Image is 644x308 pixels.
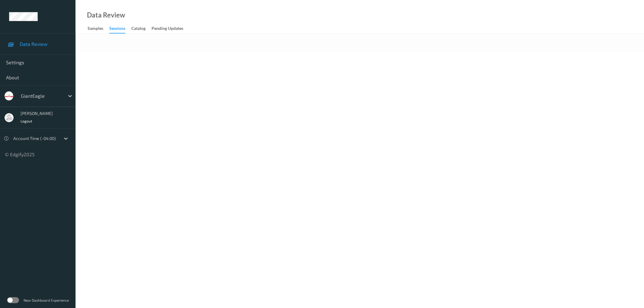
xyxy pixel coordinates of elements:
div: Samples [88,25,103,33]
div: Pending Updates [152,25,183,33]
div: Data Review [87,12,125,18]
a: Sessions [109,24,131,33]
div: Sessions [109,25,125,33]
a: Samples [88,24,109,33]
div: Catalog [131,25,146,33]
a: Catalog [131,24,152,33]
a: Pending Updates [152,24,189,33]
